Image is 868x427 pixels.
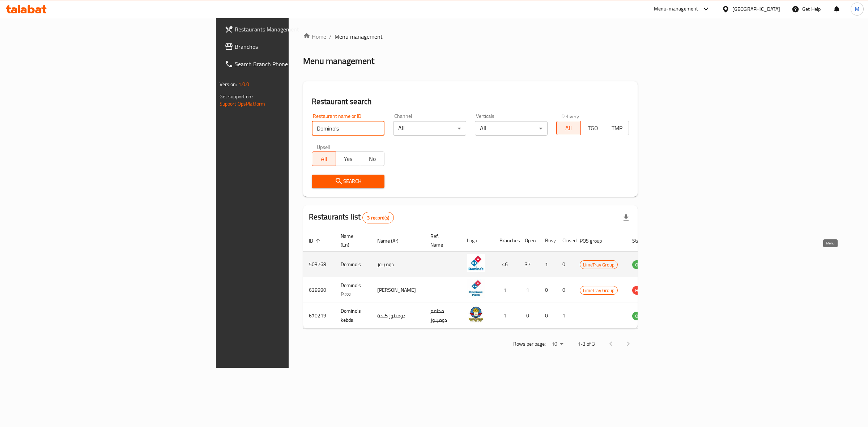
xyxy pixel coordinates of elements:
h2: Restaurants list [309,212,394,223]
button: No [360,151,384,166]
div: Menu-management [654,5,698,13]
button: Search [312,175,384,188]
table: enhanced table [303,230,689,329]
a: Support.OpsPlatform [220,99,265,108]
td: 46 [494,252,519,277]
td: 0 [539,277,557,303]
th: Busy [539,230,557,252]
span: Version: [220,80,237,89]
th: Branches [494,230,519,252]
span: Status [632,236,656,245]
td: دومينوز كبدة [371,303,425,329]
nav: breadcrumb [303,32,638,41]
button: TMP [605,121,629,135]
div: HIDDEN [632,286,654,295]
td: [PERSON_NAME] [371,277,425,303]
span: LimeTray Group [580,286,617,295]
td: 0 [557,277,574,303]
div: Total records count [362,212,394,223]
td: 1 [494,303,519,329]
span: Search Branch Phone [235,60,355,68]
span: All [315,154,333,164]
input: Search for restaurant name or ID.. [312,121,384,136]
th: Logo [461,230,494,252]
span: No [363,154,382,164]
th: Open [519,230,539,252]
td: 1 [539,252,557,277]
span: Name (En) [341,232,363,249]
img: Domino's Pizza [467,279,485,298]
span: 3 record(s) [363,214,393,221]
span: All [559,123,578,133]
span: LimeTray Group [580,261,617,269]
td: 0 [557,252,574,277]
span: POS group [580,236,611,245]
label: Delivery [561,114,579,119]
span: 1.0.0 [238,80,250,89]
span: Name (Ar) [377,236,408,245]
button: All [312,151,336,166]
td: مطعم دومينوز [425,303,461,329]
a: Restaurants Management [219,21,361,38]
h2: Restaurant search [312,96,629,107]
td: دومينوز [371,252,425,277]
button: TGO [580,121,605,135]
td: 0 [539,303,557,329]
a: Search Branch Phone [219,55,361,73]
span: Search [318,177,379,186]
span: ID [309,236,323,245]
label: Upsell [317,144,330,149]
p: 1-3 of 3 [578,340,595,349]
div: Export file [617,209,635,226]
span: HIDDEN [632,286,654,295]
span: M [855,5,859,13]
h2: Menu management [303,55,374,67]
div: Rows per page: [549,339,566,350]
button: Yes [336,151,360,166]
div: All [393,121,466,136]
span: Yes [339,154,357,164]
span: Restaurants Management [235,25,355,34]
div: [GEOGRAPHIC_DATA] [732,5,780,13]
span: Get support on: [220,92,253,101]
span: Ref. Name [430,232,452,249]
span: TGO [584,123,602,133]
p: Rows per page: [513,340,546,349]
button: All [556,121,581,135]
span: OPEN [632,312,650,320]
div: All [475,121,548,136]
td: 1 [494,277,519,303]
th: Closed [557,230,574,252]
td: 1 [557,303,574,329]
div: OPEN [632,260,650,269]
td: 0 [519,303,539,329]
td: 37 [519,252,539,277]
a: Branches [219,38,361,55]
span: OPEN [632,261,650,269]
img: Domino's [467,254,485,272]
img: Domino's kebda [467,305,485,323]
span: Branches [235,42,355,51]
span: TMP [608,123,626,133]
td: 1 [519,277,539,303]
